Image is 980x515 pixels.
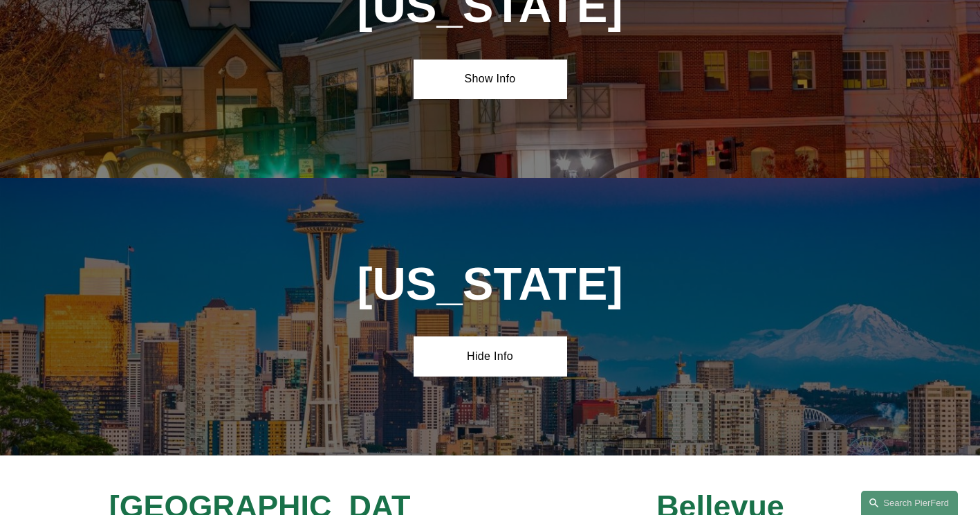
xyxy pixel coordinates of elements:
a: Hide Info [414,336,567,376]
h1: [US_STATE] [337,257,644,311]
a: Show Info [414,60,567,99]
a: Search this site [861,491,958,515]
